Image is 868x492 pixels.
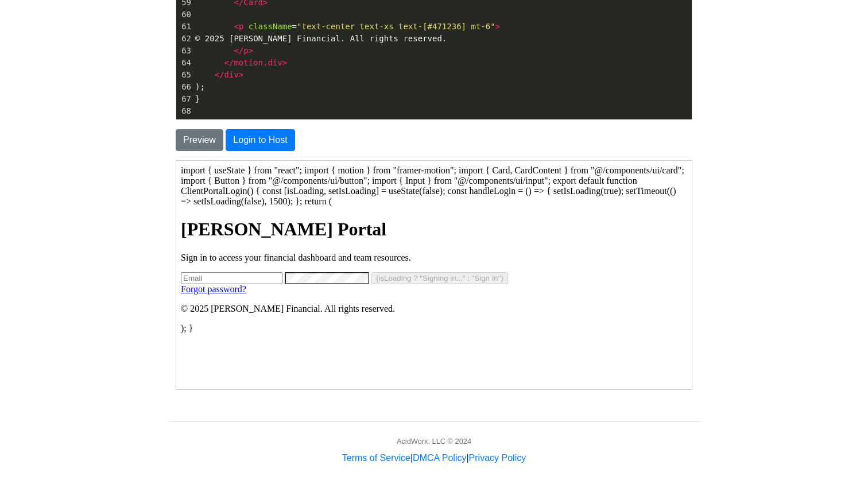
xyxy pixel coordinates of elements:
div: 66 [176,81,193,93]
button: {isLoading ? "Signing in..." : "Sign In"} [195,111,332,123]
span: < [234,22,238,31]
a: Terms of Service [342,453,410,463]
span: </ [234,46,243,55]
input: Email [5,111,106,123]
span: > [282,58,287,67]
span: = [195,22,500,31]
div: 67 [176,93,193,105]
span: div [224,70,239,79]
a: DMCA Policy [413,453,466,463]
div: 68 [176,105,193,117]
span: p [243,46,248,55]
span: className [249,22,292,31]
span: > [495,22,500,31]
a: Forgot password? [5,123,70,133]
p: Sign in to access your financial dashboard and team resources. [5,92,511,102]
button: Preview [176,129,223,151]
h1: [PERSON_NAME] Portal [5,58,511,79]
span: </ [224,58,234,67]
span: p [239,22,243,31]
div: 63 [176,45,193,57]
p: © 2025 [PERSON_NAME] Financial. All rights reserved. [5,143,511,153]
body: import { useState } from "react"; import { motion } from "framer-motion"; import { Card, CardCont... [5,5,511,224]
span: © 2025 [PERSON_NAME] Financial. All rights reserved. [195,34,447,43]
span: ); [195,82,205,91]
div: 65 [176,69,193,81]
span: "text-center text-xs text-[#471236] mt-6" [297,22,495,31]
span: } [195,94,200,103]
div: AcidWorx, LLC © 2024 [397,436,471,447]
div: 64 [176,57,193,69]
span: </ [215,70,224,79]
div: 62 [176,33,193,45]
span: > [239,70,243,79]
div: | | [342,451,526,465]
button: Login to Host [226,129,294,151]
span: > [249,46,253,55]
div: 60 [176,9,193,21]
a: Privacy Policy [469,453,526,463]
span: motion.div [234,58,282,67]
div: 61 [176,21,193,33]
